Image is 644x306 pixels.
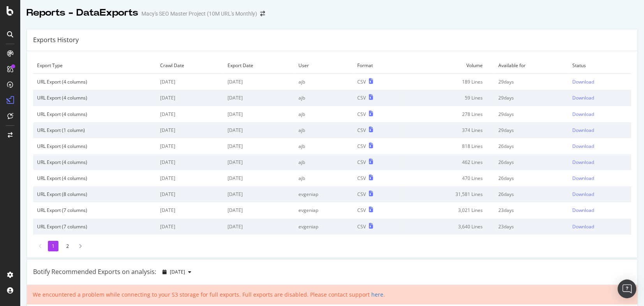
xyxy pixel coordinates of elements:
[26,6,138,20] div: Reports - DataExports
[37,78,152,85] div: URL Export (4 columns)
[224,154,295,170] td: [DATE]
[141,10,257,18] div: Macy's SEO Master Project (10M URL's Monthly)
[33,36,79,44] div: Exports History
[62,241,73,251] li: 2
[572,159,594,165] div: Download
[404,202,494,218] td: 3,021 Lines
[156,219,224,235] td: [DATE]
[404,219,494,235] td: 3,640 Lines
[572,94,627,101] a: Download
[295,170,353,186] td: ajb
[572,94,594,101] div: Download
[572,78,594,85] div: Download
[404,170,494,186] td: 470 Lines
[572,207,594,213] div: Download
[295,74,353,90] td: ajb
[33,57,156,74] td: Export Type
[572,191,627,197] a: Download
[404,74,494,90] td: 189 Lines
[494,154,569,170] td: 26 days
[224,90,295,106] td: [DATE]
[572,159,627,165] a: Download
[156,74,224,90] td: [DATE]
[224,74,295,90] td: [DATE]
[295,154,353,170] td: ajb
[295,57,353,74] td: User
[572,143,594,149] div: Download
[156,90,224,106] td: [DATE]
[357,111,365,117] div: CSV
[156,122,224,138] td: [DATE]
[33,291,385,299] div: We encountered a problem while connecting to your S3 storage for full exports. Full exports are d...
[494,219,569,235] td: 23 days
[156,57,224,74] td: Crawl Date
[572,127,594,133] div: Download
[295,122,353,138] td: ajb
[295,138,353,154] td: ajb
[572,111,594,117] div: Download
[357,191,365,197] div: CSV
[568,57,631,74] td: Status
[357,159,365,165] div: CSV
[260,11,265,16] div: arrow-right-arrow-left
[156,186,224,202] td: [DATE]
[156,138,224,154] td: [DATE]
[572,223,627,230] a: Download
[295,106,353,122] td: ajb
[37,94,152,101] div: URL Export (4 columns)
[295,186,353,202] td: evgeniap
[37,127,152,133] div: URL Export (1 column)
[156,202,224,218] td: [DATE]
[224,122,295,138] td: [DATE]
[357,94,365,101] div: CSV
[156,106,224,122] td: [DATE]
[357,207,365,213] div: CSV
[295,202,353,218] td: evgeniap
[494,106,569,122] td: 29 days
[572,78,627,85] a: Download
[156,154,224,170] td: [DATE]
[494,170,569,186] td: 26 days
[48,241,58,251] li: 1
[37,191,152,197] div: URL Export (8 columns)
[37,223,152,230] div: URL Export (7 columns)
[224,57,295,74] td: Export Date
[494,138,569,154] td: 26 days
[572,143,627,149] a: Download
[404,186,494,202] td: 31,581 Lines
[224,170,295,186] td: [DATE]
[159,266,194,278] button: [DATE]
[404,154,494,170] td: 462 Lines
[37,175,152,181] div: URL Export (4 columns)
[295,90,353,106] td: ajb
[224,106,295,122] td: [DATE]
[224,138,295,154] td: [DATE]
[37,143,152,149] div: URL Export (4 columns)
[357,223,365,230] div: CSV
[357,127,365,133] div: CSV
[353,57,403,74] td: Format
[357,78,365,85] div: CSV
[170,269,185,275] span: 2025 Sep. 4th
[295,219,353,235] td: evgeniap
[494,202,569,218] td: 23 days
[572,223,594,230] div: Download
[371,291,383,298] a: here
[37,111,152,117] div: URL Export (4 columns)
[156,170,224,186] td: [DATE]
[224,202,295,218] td: [DATE]
[357,175,365,181] div: CSV
[494,90,569,106] td: 29 days
[404,138,494,154] td: 818 Lines
[618,279,636,298] div: Open Intercom Messenger
[494,74,569,90] td: 29 days
[37,159,152,165] div: URL Export (4 columns)
[33,267,156,276] div: Botify Recommended Exports on analysis:
[572,191,594,197] div: Download
[494,57,569,74] td: Available for
[494,186,569,202] td: 26 days
[37,207,152,213] div: URL Export (7 columns)
[404,106,494,122] td: 278 Lines
[572,111,627,117] a: Download
[572,207,627,213] a: Download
